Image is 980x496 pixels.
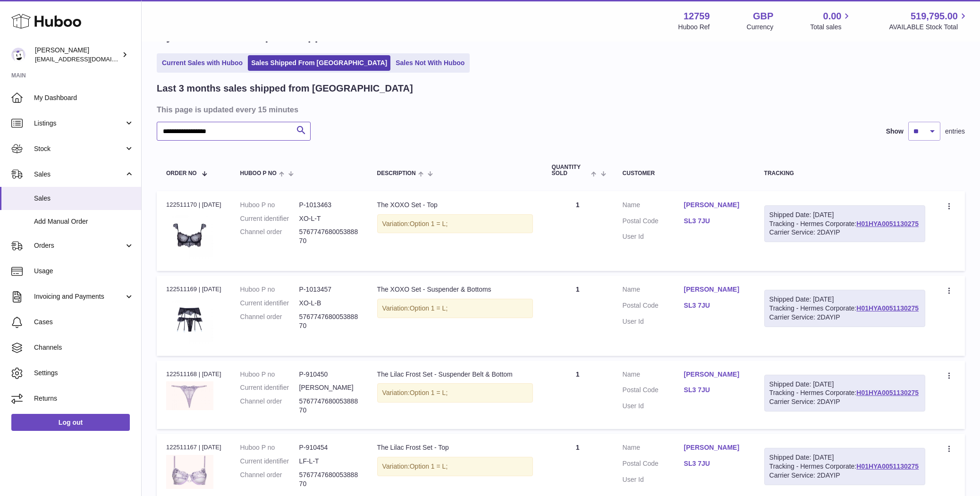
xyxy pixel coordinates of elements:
span: Usage [34,267,134,276]
span: Stock [34,144,124,153]
dt: Channel order [240,397,299,415]
span: Returns [34,394,134,403]
div: Tracking - Hermes Corporate: [764,290,925,327]
dt: Channel order [240,227,299,245]
dt: Current identifier [240,214,299,223]
span: Invoicing and Payments [34,292,124,301]
a: [PERSON_NAME] [684,370,745,379]
dt: User Id [623,317,684,326]
dt: Postal Code [623,301,684,312]
span: My Dashboard [34,93,134,102]
span: AVAILABLE Stock Total [889,23,969,32]
div: Carrier Service: 2DAYIP [769,313,920,322]
span: Option 1 = L; [410,304,448,312]
a: 0.00 Total sales [810,10,852,32]
a: SL3 7JU [684,386,745,395]
img: 127591729807893.png [166,212,213,259]
span: 519,795.00 [911,10,958,23]
div: Huboo Ref [678,23,710,32]
span: Option 1 = L; [410,220,448,227]
a: H01HYA0051130275 [856,220,919,227]
dt: Name [623,285,684,296]
dt: Current identifier [240,383,299,392]
span: Orders [34,241,124,250]
div: The XOXO Set - Top [377,201,533,210]
td: 1 [542,191,613,271]
span: Order No [166,170,197,177]
div: The Lilac Frost Set - Top [377,443,533,452]
dt: Channel order [240,312,299,330]
img: 127591716465412.png [166,455,213,489]
a: SL3 7JU [684,301,745,310]
span: Option 1 = L; [410,462,448,470]
a: SL3 7JU [684,459,745,468]
a: Log out [11,414,130,431]
div: 122511167 | [DATE] [166,443,221,452]
dt: Huboo P no [240,201,299,210]
dd: P-910454 [299,443,358,452]
div: Tracking - Hermes Corporate: [764,375,925,412]
h3: This page is updated every 15 minutes [157,104,963,115]
span: Settings [34,369,134,378]
strong: GBP [753,10,773,23]
div: 122511170 | [DATE] [166,201,221,209]
span: Option 1 = L; [410,389,448,396]
dd: [PERSON_NAME] [299,383,358,392]
td: 1 [542,361,613,429]
strong: 12759 [684,10,710,23]
div: Shipped Date: [DATE] [769,210,920,219]
div: The XOXO Set - Suspender & Bottoms [377,285,533,294]
div: Currency [747,23,774,32]
img: 127591729807945.png [166,297,213,344]
a: Sales Shipped From [GEOGRAPHIC_DATA] [248,55,390,71]
img: 127591716465346.png [166,381,213,410]
dd: LF-L-T [299,457,358,466]
a: H01HYA0051130275 [856,304,919,312]
td: 1 [542,276,613,355]
div: Shipped Date: [DATE] [769,453,920,462]
a: [PERSON_NAME] [684,285,745,294]
span: Sales [34,194,134,203]
span: Quantity Sold [552,164,589,177]
span: Listings [34,119,124,128]
div: Variation: [377,214,533,234]
div: Carrier Service: 2DAYIP [769,228,920,237]
dt: User Id [623,232,684,241]
div: Shipped Date: [DATE] [769,295,920,304]
dd: P-910450 [299,370,358,379]
label: Show [886,127,904,136]
dd: 576774768005388870 [299,471,358,488]
span: 0.00 [823,10,842,23]
dd: XO-L-T [299,214,358,223]
div: Tracking - Hermes Corporate: [764,205,925,243]
dt: User Id [623,402,684,411]
a: H01HYA0051130275 [856,389,919,396]
dd: P-1013463 [299,201,358,210]
span: Huboo P no [240,170,277,177]
a: H01HYA0051130275 [856,462,919,470]
dt: Postal Code [623,459,684,471]
dt: Huboo P no [240,285,299,294]
dt: Huboo P no [240,370,299,379]
div: Carrier Service: 2DAYIP [769,397,920,406]
dt: Current identifier [240,457,299,466]
dt: Channel order [240,471,299,488]
div: 122511168 | [DATE] [166,370,221,378]
dd: 576774768005388870 [299,397,358,415]
div: Shipped Date: [DATE] [769,380,920,389]
span: Description [377,170,416,177]
a: Sales Not With Huboo [392,55,468,71]
a: Current Sales with Huboo [159,55,246,71]
div: Tracking - Hermes Corporate: [764,448,925,485]
span: Cases [34,318,134,327]
dd: XO-L-B [299,299,358,308]
div: Tracking [764,170,925,177]
span: [EMAIL_ADDRESS][DOMAIN_NAME] [35,55,139,63]
span: Sales [34,170,124,179]
dt: Name [623,201,684,212]
dt: Name [623,443,684,454]
div: Variation: [377,383,533,403]
img: sofiapanwar@unndr.com [11,48,25,62]
span: Add Manual Order [34,217,134,226]
a: SL3 7JU [684,217,745,226]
